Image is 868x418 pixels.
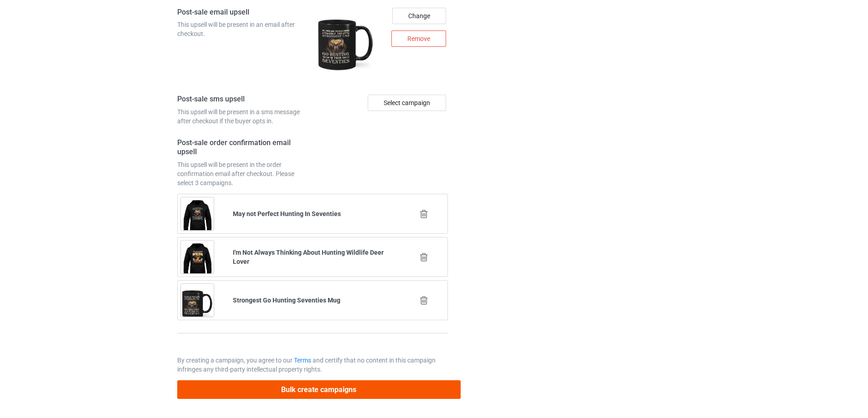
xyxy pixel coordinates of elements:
[233,210,341,217] b: May not Perfect Hunting In Seventies
[177,20,309,38] div: This upsell will be present in an email after checkout.
[233,297,340,304] b: Strongest Go Hunting Seventies Mug
[316,8,375,82] img: regular.jpg
[294,357,311,364] a: Terms
[177,138,309,157] h4: Post-sale order confirmation email upsell
[233,249,384,265] b: I'm Not Always Thinking About Hunting Wildlife Deer Lover
[177,380,461,399] button: Bulk create campaigns
[392,8,446,24] div: Change
[177,356,448,374] p: By creating a campaign, you agree to our and certify that no content in this campaign infringes a...
[177,107,309,126] div: This upsell will be present in a sms message after checkout if the buyer opts in.
[177,8,309,17] h4: Post-sale email upsell
[368,95,446,111] div: Select campaign
[177,160,309,187] div: This upsell will be present in the order confirmation email after checkout. Please select 3 campa...
[177,95,309,104] h4: Post-sale sms upsell
[391,30,446,47] div: Remove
